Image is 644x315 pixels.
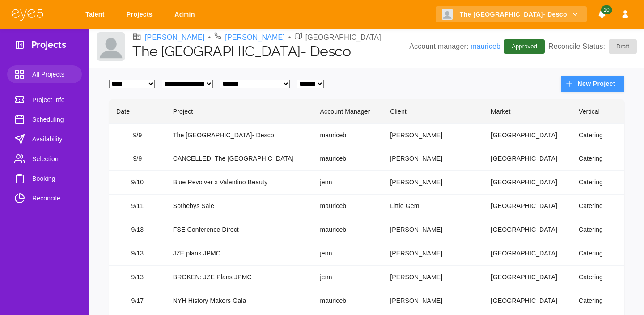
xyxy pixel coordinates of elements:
td: [GEOGRAPHIC_DATA] [484,123,572,147]
span: Scheduling [32,114,75,125]
th: Client [383,99,484,124]
td: [GEOGRAPHIC_DATA] [484,147,572,171]
span: Availability [32,134,75,145]
td: [PERSON_NAME] [383,218,484,242]
th: Market [484,99,572,124]
td: BROKEN: JZE Plans JPMC [166,266,313,289]
div: 9/17 [116,296,159,306]
td: [GEOGRAPHIC_DATA] [484,289,572,313]
a: Admin [169,6,204,23]
button: The [GEOGRAPHIC_DATA]- Desco [436,6,587,23]
h3: Projects [31,39,66,53]
td: Catering [572,242,624,266]
a: Scheduling [7,111,82,128]
th: Project [166,99,313,124]
div: 9/13 [116,225,159,235]
a: mauriceb [470,43,500,50]
td: [PERSON_NAME] [383,171,484,195]
span: Selection [32,153,75,164]
a: Booking [7,170,82,187]
img: Client logo [97,32,125,61]
td: [PERSON_NAME] [383,123,484,147]
td: FSE Conference Direct [166,218,313,242]
div: 9/11 [116,201,159,211]
span: 10 [601,5,612,14]
li: • [208,32,211,43]
button: Notifications [594,6,610,23]
td: jenn [313,242,383,266]
a: Selection [7,150,82,168]
p: Reconcile Status: [548,39,637,54]
td: Catering [572,289,624,313]
td: Catering [572,218,624,242]
td: [GEOGRAPHIC_DATA] [484,171,572,195]
td: [GEOGRAPHIC_DATA] [484,218,572,242]
a: [PERSON_NAME] [225,32,285,43]
th: Date [109,99,166,124]
div: 9/13 [116,249,159,259]
div: 9/9 [116,154,159,164]
td: jenn [313,266,383,289]
th: Account Manager [313,99,383,124]
td: Blue Revolver x Valentino Beauty [166,171,313,195]
td: Catering [572,171,624,195]
td: jenn [313,171,383,195]
td: mauriceb [313,195,383,218]
a: Projects [121,6,161,23]
td: [PERSON_NAME] [383,266,484,289]
span: Project Info [32,94,75,105]
a: Availability [7,130,82,148]
td: [GEOGRAPHIC_DATA] [484,242,572,266]
div: 9/10 [116,178,159,187]
p: [GEOGRAPHIC_DATA] [305,32,381,43]
td: [GEOGRAPHIC_DATA] [484,266,572,289]
td: Sothebys Sale [166,195,313,218]
td: mauriceb [313,147,383,171]
a: All Projects [7,65,82,83]
span: Booking [32,173,75,184]
td: [PERSON_NAME] [383,242,484,266]
div: 9/9 [116,131,159,140]
td: [PERSON_NAME] [383,289,484,313]
img: eye5 [11,8,44,21]
td: [PERSON_NAME] [383,147,484,171]
td: NYH History Makers Gala [166,289,313,313]
td: mauriceb [313,123,383,147]
td: Little Gem [383,195,484,218]
td: Catering [572,123,624,147]
td: Catering [572,266,624,289]
a: Project Info [7,91,82,109]
th: Vertical [572,99,624,124]
div: 9/13 [116,272,159,282]
td: Catering [572,195,624,218]
td: JZE plans JPMC [166,242,313,266]
span: Draft [611,42,635,51]
p: Account manager: [409,41,500,52]
h1: The [GEOGRAPHIC_DATA]- Desco [132,43,409,60]
td: Catering [572,147,624,171]
li: • [288,32,291,43]
td: [GEOGRAPHIC_DATA] [484,195,572,218]
a: [PERSON_NAME] [145,32,205,43]
td: mauriceb [313,289,383,313]
a: Reconcile [7,189,82,207]
td: The [GEOGRAPHIC_DATA]- Desco [166,123,313,147]
button: New Project [561,76,624,92]
img: Client logo [442,9,453,20]
span: All Projects [32,69,75,80]
td: mauriceb [313,218,383,242]
a: Talent [80,6,114,23]
td: CANCELLED: The [GEOGRAPHIC_DATA] [166,147,313,171]
span: Reconcile [32,193,75,204]
span: Approved [506,42,542,51]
